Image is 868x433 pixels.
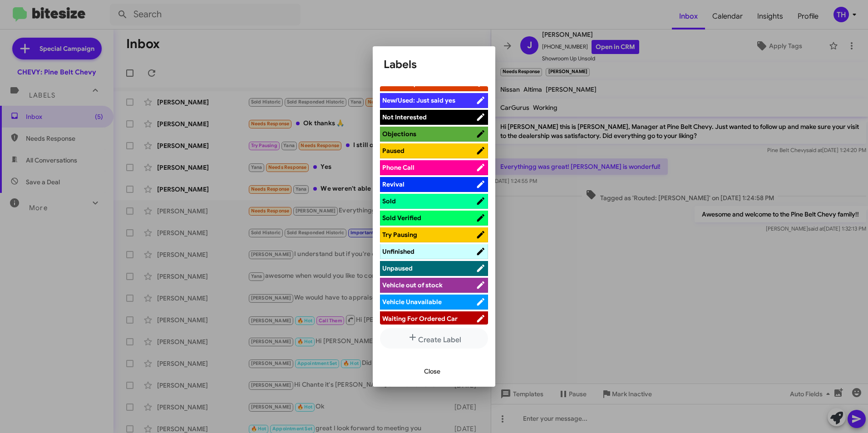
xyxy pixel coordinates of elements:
[384,57,484,72] h1: Labels
[417,363,448,379] button: Close
[382,247,414,256] span: Unfinished
[382,298,442,306] span: Vehicle Unavailable
[382,281,443,289] span: Vehicle out of stock
[382,197,396,205] span: Sold
[382,163,414,172] span: Phone Call
[382,214,421,222] span: Sold Verified
[382,315,458,323] span: Waiting For Ordered Car
[382,231,417,239] span: Try Pausing
[382,113,427,121] span: Not Interested
[380,328,488,349] button: Create Label
[424,363,440,379] span: Close
[382,96,455,104] span: New/Used: Just said yes
[382,147,404,155] span: Paused
[382,264,413,272] span: Unpaused
[382,130,416,138] span: Objections
[382,180,404,188] span: Revival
